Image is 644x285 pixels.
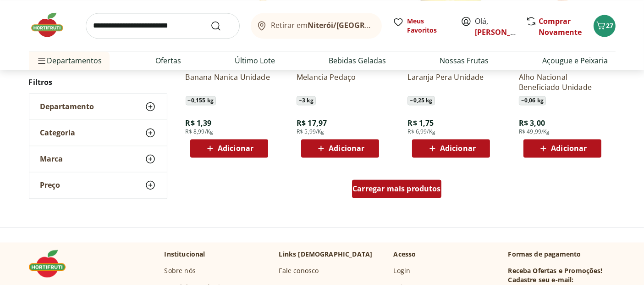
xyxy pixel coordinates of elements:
span: Retirar em [271,21,372,29]
span: 27 [606,21,614,30]
button: Adicionar [301,139,379,157]
span: R$ 1,39 [186,118,212,128]
a: Nossas Frutas [440,55,489,66]
p: Links [DEMOGRAPHIC_DATA] [279,250,373,259]
a: Carregar mais produtos [352,179,441,201]
button: Departamento [29,94,167,120]
b: Niterói/[GEOGRAPHIC_DATA] [308,20,412,30]
span: Preço [40,181,61,190]
span: Meus Favoritos [407,17,450,35]
button: Carrinho [594,15,616,37]
a: Último Lote [235,55,275,66]
a: [PERSON_NAME] [475,27,535,37]
span: Adicionar [551,145,587,152]
span: ~ 0,06 kg [519,96,546,105]
p: Formas de pagamento [508,250,616,259]
a: Laranja Pera Unidade [407,72,495,92]
span: R$ 3,00 [519,118,545,128]
span: R$ 49,99/Kg [519,128,550,135]
span: R$ 6,99/Kg [407,128,435,135]
span: Adicionar [218,145,253,152]
span: Olá, [475,16,516,38]
button: Marca [29,146,167,172]
span: Adicionar [329,145,364,152]
a: Alho Nacional Beneficiado Unidade [519,72,606,92]
button: Categoria [29,120,167,146]
span: R$ 8,99/Kg [186,128,214,135]
a: Açougue e Peixaria [543,55,608,66]
span: Marca [40,155,63,164]
button: Menu [36,50,47,72]
button: Submit Search [210,20,232,31]
span: R$ 1,75 [407,118,434,128]
p: Acesso [394,250,416,259]
a: Comprar Novamente [539,16,582,37]
input: search [86,13,240,39]
span: Departamentos [36,50,102,72]
a: Bebidas Geladas [329,55,386,66]
button: Adicionar [190,139,268,157]
button: Preço [29,173,167,198]
span: Carregar mais produtos [352,185,441,192]
a: Banana Nanica Unidade [186,72,273,92]
button: Adicionar [412,139,490,157]
h2: Filtros [29,73,167,92]
p: Institucional [165,250,205,259]
span: R$ 5,99/Kg [297,128,325,135]
span: Departamento [40,102,94,112]
span: ~ 3 kg [297,96,316,105]
h3: Cadastre seu e-mail: [508,275,574,285]
a: Ofertas [156,55,182,66]
a: Melancia Pedaço [297,72,384,92]
button: Adicionar [523,139,601,157]
a: Sobre nós [165,266,196,275]
img: Hortifruti [29,11,75,39]
a: Login [394,266,411,275]
button: Retirar emNiterói/[GEOGRAPHIC_DATA] [251,13,382,39]
a: Meus Favoritos [393,17,450,35]
span: Categoria [40,129,76,138]
img: Hortifruti [29,250,75,277]
a: Fale conosco [279,266,319,275]
span: ~ 0,155 kg [186,96,216,105]
span: Adicionar [440,145,476,152]
h3: Receba Ofertas e Promoções! [508,266,603,275]
span: R$ 17,97 [297,118,327,128]
span: ~ 0,25 kg [407,96,435,105]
